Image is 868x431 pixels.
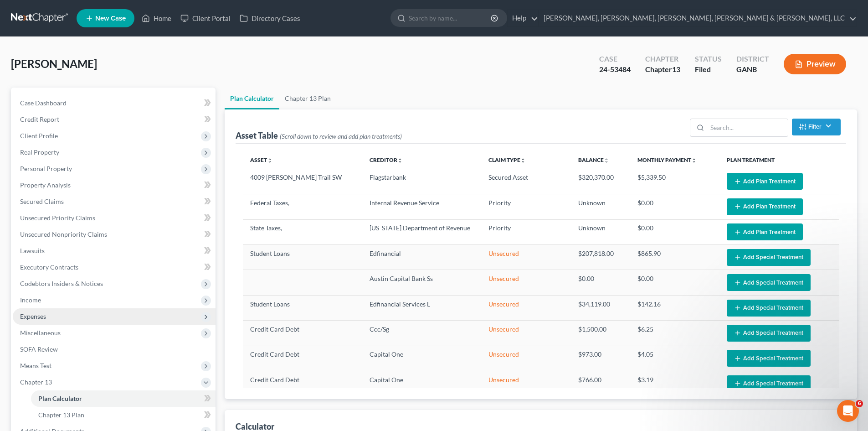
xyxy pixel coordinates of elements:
[571,295,631,320] td: $34,119.00
[630,169,719,194] td: $5,339.50
[727,274,811,291] button: Add Special Treatment
[243,371,362,396] td: Credit Card Debt
[481,169,570,194] td: Secured Asset
[362,245,482,270] td: Edfinancial
[362,346,482,371] td: Capital One
[695,64,722,75] div: Filed
[20,115,59,123] span: Credit Report
[481,245,570,270] td: Unsecured
[736,64,769,75] div: GANB
[362,321,482,346] td: Ccc/Sg
[13,210,216,226] a: Unsecured Priority Claims
[243,219,362,244] td: State Taxes,
[20,132,58,140] span: Client Profile
[672,65,680,73] span: 13
[235,10,305,26] a: Directory Cases
[481,321,570,346] td: Unsecured
[362,219,482,244] td: [US_STATE] Department of Revenue
[571,194,631,219] td: Unknown
[13,193,216,210] a: Secured Claims
[20,312,46,320] span: Expenses
[630,371,719,396] td: $3.19
[243,321,362,346] td: Credit Card Debt
[571,346,631,371] td: $973.00
[13,259,216,275] a: Executory Contracts
[727,223,803,240] button: Add Plan Treatment
[571,270,631,295] td: $0.00
[20,165,72,172] span: Personal Property
[645,54,680,64] div: Chapter
[362,194,482,219] td: Internal Revenue Service
[792,119,841,135] button: Filter
[571,219,631,244] td: Unknown
[856,400,863,407] span: 6
[630,295,719,320] td: $142.16
[481,219,570,244] td: Priority
[243,194,362,219] td: Federal Taxes,
[362,371,482,396] td: Capital One
[236,130,402,141] div: Asset Table
[488,156,526,163] a: Claim Typeunfold_more
[630,346,719,371] td: $4.05
[645,64,680,75] div: Chapter
[13,243,216,259] a: Lawsuits
[630,270,719,295] td: $0.00
[727,198,803,215] button: Add Plan Treatment
[225,88,279,109] a: Plan Calculator
[95,15,126,22] span: New Case
[727,300,811,317] button: Add Special Treatment
[727,375,811,392] button: Add Special Treatment
[38,395,82,402] span: Plan Calculator
[31,390,216,407] a: Plan Calculator
[137,10,176,26] a: Home
[20,329,61,337] span: Miscellaneous
[20,214,95,222] span: Unsecured Priority Claims
[727,249,811,266] button: Add Special Treatment
[20,280,103,287] span: Codebtors Insiders & Notices
[280,132,402,140] span: (Scroll down to review and add plan treatments)
[695,54,722,64] div: Status
[20,263,78,271] span: Executory Contracts
[508,10,538,26] a: Help
[481,194,570,219] td: Priority
[20,345,58,353] span: SOFA Review
[20,230,107,238] span: Unsecured Nonpriority Claims
[20,296,41,304] span: Income
[409,10,492,26] input: Search by name...
[630,321,719,346] td: $6.25
[604,158,609,163] i: unfold_more
[481,270,570,295] td: Unsecured
[13,177,216,193] a: Property Analysis
[20,378,52,386] span: Chapter 13
[707,119,788,136] input: Search...
[243,295,362,320] td: Student Loans
[630,245,719,270] td: $865.90
[736,54,769,64] div: District
[20,362,51,369] span: Means Test
[362,295,482,320] td: Edfinancial Services L
[481,295,570,320] td: Unsecured
[20,247,45,254] span: Lawsuits
[370,156,403,163] a: Creditorunfold_more
[578,156,609,163] a: Balanceunfold_more
[630,194,719,219] td: $0.00
[784,54,846,74] button: Preview
[599,54,631,64] div: Case
[520,158,526,163] i: unfold_more
[20,148,59,156] span: Real Property
[243,245,362,270] td: Student Loans
[243,346,362,371] td: Credit Card Debt
[13,226,216,243] a: Unsecured Nonpriority Claims
[539,10,857,26] a: [PERSON_NAME], [PERSON_NAME], [PERSON_NAME], [PERSON_NAME] & [PERSON_NAME], LLC
[599,64,631,75] div: 24-53484
[571,321,631,346] td: $1,500.00
[13,341,216,358] a: SOFA Review
[397,158,403,163] i: unfold_more
[571,169,631,194] td: $320,370.00
[20,181,71,189] span: Property Analysis
[571,371,631,396] td: $766.00
[727,350,811,367] button: Add Special Treatment
[176,10,235,26] a: Client Portal
[243,169,362,194] td: 4009 [PERSON_NAME] Trail SW
[13,111,216,128] a: Credit Report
